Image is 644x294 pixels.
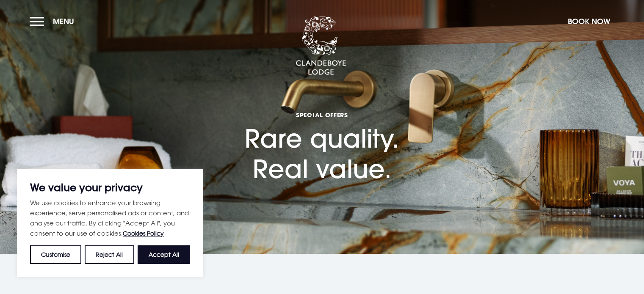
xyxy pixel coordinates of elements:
[245,111,399,119] span: Special Offers
[123,230,164,237] a: Cookies Policy
[564,12,614,30] button: Book Now
[245,74,399,184] h1: Rare quality. Real value.
[30,198,190,239] p: We use cookies to enhance your browsing experience, serve personalised ads or content, and analys...
[138,245,190,264] button: Accept All
[85,245,134,264] button: Reject All
[30,182,190,192] p: We value your privacy
[30,245,81,264] button: Customise
[53,16,74,26] span: Menu
[17,169,203,277] div: We value your privacy
[30,12,78,30] button: Menu
[296,16,346,76] img: Clandeboye Lodge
